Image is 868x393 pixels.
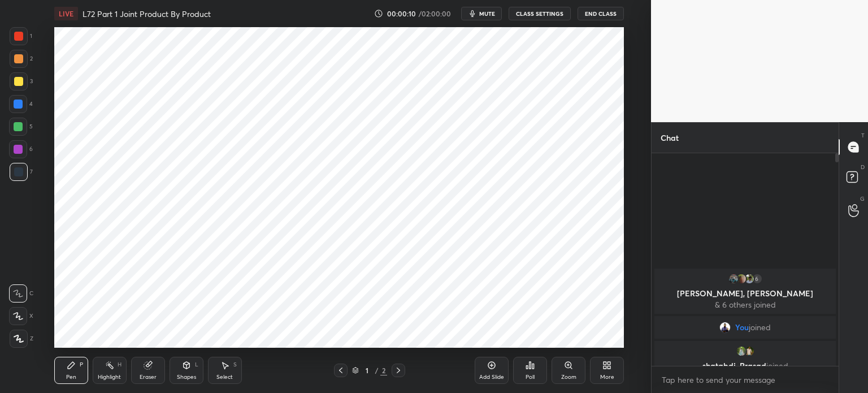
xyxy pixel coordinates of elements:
img: fb59140e647e4a2cb385d358e139b55d.jpg [728,273,739,284]
div: Eraser [140,374,157,380]
button: mute [461,7,502,20]
div: More [600,374,614,380]
img: e46e94f5da8d4cc897766d90ab81d02c.jpg [736,346,747,357]
div: Poll [526,374,535,380]
span: joined [749,323,771,332]
img: 057d39644fc24ec5a0e7dadb9b8cee73.None [744,346,755,357]
span: joined [766,360,788,371]
p: & 6 others joined [661,300,829,309]
div: Highlight [98,374,121,380]
div: Zoom [561,374,576,380]
div: 1 [361,367,372,374]
img: ebef7e63125543a8a5ef401dc4aa1d63.jpg [736,273,747,284]
span: You [735,323,749,332]
div: 2 [380,365,387,375]
div: P [80,362,83,368]
div: 5 [9,118,33,136]
div: Select [216,374,233,380]
div: 6 [752,273,763,284]
div: Add Slide [479,374,504,380]
div: 4 [9,95,33,113]
div: 6 [9,140,33,158]
button: CLASS SETTINGS [509,7,571,20]
div: LIVE [54,7,78,20]
img: 78d879e9ade943c4a63fa74a256d960a.jpg [719,322,731,333]
div: L [195,362,198,368]
div: grid [652,266,839,366]
p: [PERSON_NAME], [PERSON_NAME] [661,289,829,298]
span: mute [479,10,495,18]
div: S [233,362,237,368]
img: bc10e828d5cc4913bf45b3c1c90e7052.jpg [744,273,755,284]
h4: L72 Part 1 Joint Product By Product [83,8,211,19]
div: 3 [10,72,33,90]
div: H [118,362,121,368]
p: G [860,195,865,203]
div: X [9,307,33,325]
p: D [861,163,865,171]
div: Pen [66,374,76,380]
p: Chat [652,123,688,153]
div: 1 [10,27,32,45]
p: shatabdi, Prasad [661,361,829,370]
div: C [9,284,33,303]
div: Z [10,330,33,348]
div: 2 [10,50,33,68]
button: End Class [578,7,624,20]
p: T [861,131,865,140]
div: Shapes [177,374,196,380]
div: 7 [10,163,33,181]
div: / [375,367,378,374]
